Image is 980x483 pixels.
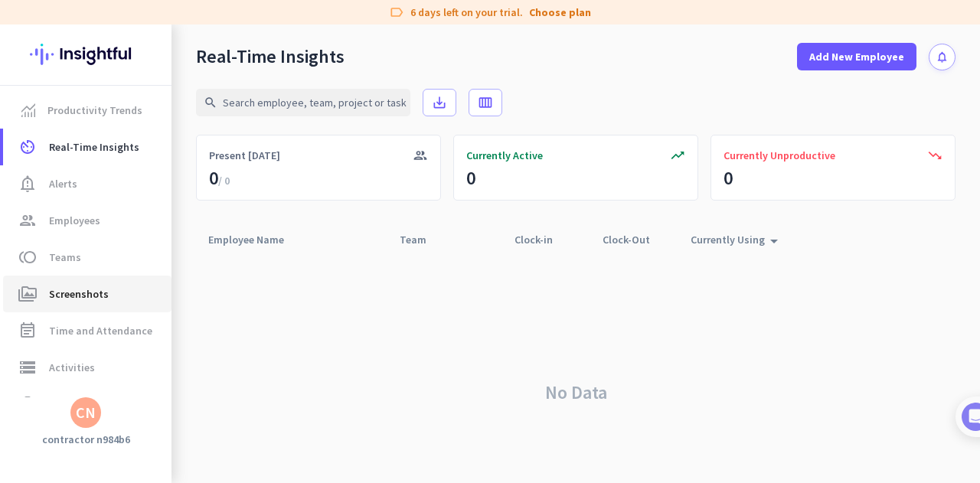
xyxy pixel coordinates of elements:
div: Real-Time Insights [196,45,345,68]
span: Projects [49,395,89,413]
div: Currently Using [691,229,783,250]
div: Team [400,229,445,250]
span: Productivity Trends [47,101,142,119]
img: menu-item [21,103,35,117]
i: group [18,211,37,230]
i: av_timer [18,138,37,156]
a: event_noteTime and Attendance [3,312,171,349]
span: Present [DATE] [209,148,280,163]
a: tollTeams [3,239,171,276]
i: perm_media [18,285,37,303]
div: 0 [209,166,230,191]
a: av_timerReal-Time Insights [3,129,171,165]
i: label [389,5,404,20]
span: Time and Attendance [49,321,152,340]
i: work_outline [18,395,37,413]
div: Employee Name [208,229,302,250]
a: storageActivities [3,349,171,386]
span: Screenshots [49,285,109,303]
a: perm_mediaScreenshots [3,276,171,312]
a: menu-itemProductivity Trends [3,92,171,129]
i: storage [18,358,37,377]
span: Employees [49,211,100,230]
button: notifications [929,44,955,70]
i: save_alt [432,95,447,110]
i: trending_up [670,148,685,163]
i: event_note [18,321,37,340]
i: notifications [936,51,949,64]
i: trending_down [927,148,942,163]
button: save_alt [423,89,456,116]
span: Alerts [49,175,77,193]
i: arrow_drop_up [765,232,783,250]
button: Add New Employee [797,43,916,70]
div: Clock-Out [603,229,668,250]
i: group [413,148,428,163]
span: Currently Unproductive [724,148,835,163]
button: calendar_view_week [469,89,502,116]
input: Search employee, team, project or task [196,89,410,116]
div: Clock-in [514,229,571,250]
span: Currently Active [466,148,543,163]
div: 0 [466,166,475,191]
span: Add New Employee [809,49,904,64]
a: Choose plan [529,5,591,20]
a: notification_importantAlerts [3,165,171,202]
div: 0 [724,166,733,191]
img: Insightful logo [30,24,142,84]
i: calendar_view_week [478,95,493,110]
i: notification_important [18,175,37,193]
span: / 0 [218,174,230,188]
i: toll [18,248,37,266]
a: work_outlineProjects [3,386,171,423]
span: Teams [49,248,81,266]
a: groupEmployees [3,202,171,239]
span: Real-Time Insights [49,138,139,156]
i: search [204,96,217,109]
span: Activities [49,358,95,377]
div: CN [76,405,96,420]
